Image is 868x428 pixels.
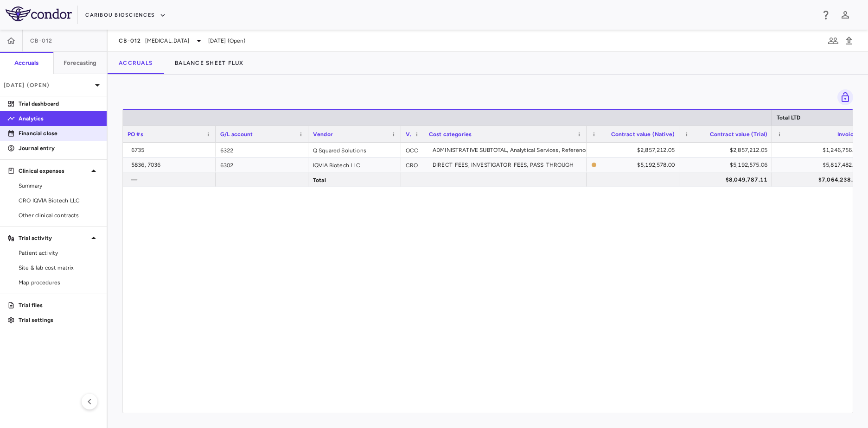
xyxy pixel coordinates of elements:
h6: Accruals [14,59,38,67]
span: Lock grid [834,89,853,105]
span: PO #s [128,131,143,138]
div: $7,064,238.94 [780,172,860,187]
button: Balance Sheet Flux [164,52,255,74]
div: — [131,172,211,187]
div: 6322 [216,143,308,157]
span: Contract value (Native) [611,131,675,138]
div: 6302 [216,157,308,172]
span: Cost categories [429,131,472,138]
div: $5,817,482.00 [780,157,860,172]
div: 5836, 7036 [131,157,211,172]
p: Analytics [19,114,99,123]
h6: Forecasting [64,59,97,67]
p: Trial settings [19,316,99,324]
span: The contract record and uploaded budget values do not match. Please review the contract record an... [591,158,675,171]
p: Trial files [19,301,99,309]
div: $5,192,575.06 [688,157,767,172]
span: Total LTD [777,114,800,121]
button: Accruals [108,52,164,74]
img: logo-full-BYUhSk78.svg [6,6,72,21]
p: Trial dashboard [19,100,99,108]
span: Patient activity [19,249,99,257]
p: Financial close [19,129,99,138]
span: Summary [19,182,99,190]
span: Vendor type [406,131,411,138]
div: CRO [401,157,424,172]
div: $2,857,212.05 [595,143,675,157]
div: $8,049,787.11 [688,172,767,187]
p: Trial activity [19,234,88,242]
div: $2,857,212.05 [688,143,767,157]
span: Vendor [313,131,333,138]
div: 6735 [131,143,211,157]
div: Q Squared Solutions [308,143,401,157]
span: Invoiced [837,131,860,138]
span: [MEDICAL_DATA] [145,37,190,45]
p: [DATE] (Open) [4,81,92,89]
span: [DATE] (Open) [208,37,246,45]
span: Contract value (Trial) [710,131,767,138]
div: $1,246,756.94 [780,143,860,157]
p: Clinical expenses [19,167,88,175]
div: DIRECT_FEES, INVESTIGATOR_FEES, PASS_THROUGH [433,157,582,172]
span: G/L account [220,131,253,138]
span: CB-012 [30,37,53,44]
span: CRO IQVIA Biotech LLC [19,196,99,205]
span: Other clinical contracts [19,211,99,220]
span: CB-012 [119,37,141,44]
span: Map procedures [19,278,99,287]
div: OCC [401,143,424,157]
button: Caribou Biosciences [85,8,166,23]
div: IQVIA Biotech LLC [308,157,401,172]
p: Journal entry [19,144,99,152]
div: $5,192,578.00 [600,157,675,172]
div: Total [308,172,401,187]
span: Site & lab cost matrix [19,264,99,272]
